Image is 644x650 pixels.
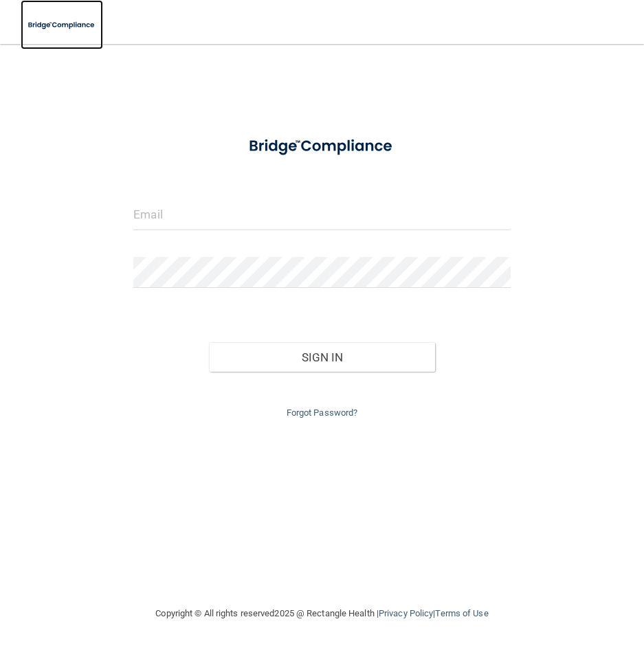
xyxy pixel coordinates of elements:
[379,608,433,618] a: Privacy Policy
[71,592,573,636] div: Copyright © All rights reserved 2025 @ Rectangle Health | |
[133,199,511,230] input: Email
[233,126,411,166] img: bridge_compliance_login_screen.278c3ca4.svg
[406,552,628,607] iframe: Drift Widget Chat Controller
[287,407,358,418] a: Forgot Password?
[21,11,103,39] img: bridge_compliance_login_screen.278c3ca4.svg
[435,608,488,618] a: Terms of Use
[209,342,435,372] button: Sign In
